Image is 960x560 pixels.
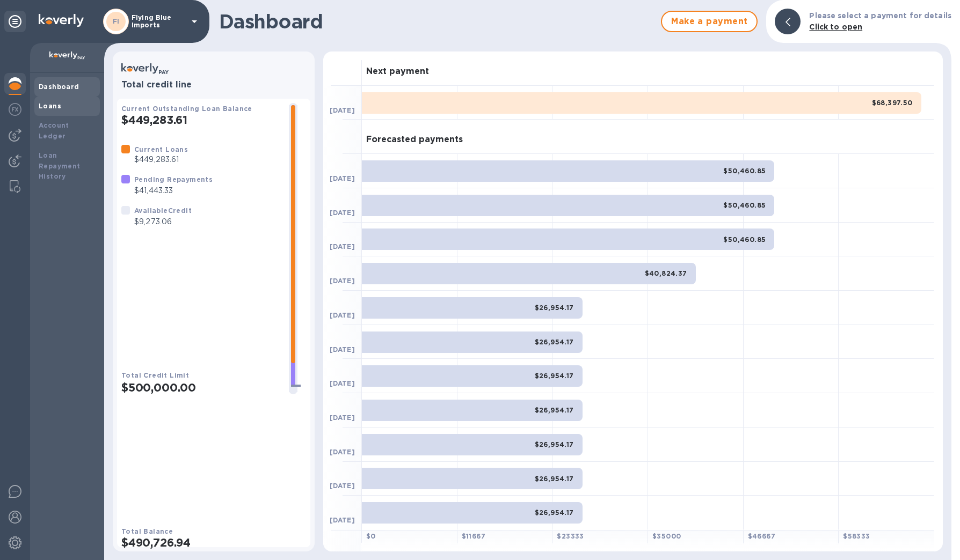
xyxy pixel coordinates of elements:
b: Loans [39,102,61,110]
h2: $449,283.61 [121,113,280,127]
button: Make a payment [661,11,758,32]
b: [DATE] [330,174,355,182]
h3: Total credit line [121,80,306,90]
b: $ 35000 [652,532,681,540]
b: $26,954.17 [535,475,574,483]
b: $ 46667 [748,532,775,540]
b: [DATE] [330,277,355,285]
b: $ 11667 [462,532,485,540]
b: $26,954.17 [535,372,574,380]
b: $26,954.17 [535,440,574,448]
b: $26,954.17 [535,406,574,414]
b: [DATE] [330,345,355,353]
b: Account Ledger [39,121,69,140]
b: $26,954.17 [535,304,574,312]
b: Current Loans [134,145,188,153]
b: FI [113,17,120,25]
b: $50,460.85 [723,235,766,244]
h3: Forecasted payments [366,135,463,145]
b: [DATE] [330,516,355,524]
b: [DATE] [330,209,355,217]
b: Current Outstanding Loan Balance [121,105,252,113]
h1: Dashboard [219,10,656,33]
b: [DATE] [330,379,355,387]
b: [DATE] [330,482,355,490]
b: Loan Repayment History [39,151,81,181]
b: Available Credit [134,207,192,215]
b: $50,460.85 [723,201,766,209]
b: Total Credit Limit [121,371,189,379]
b: Dashboard [39,83,79,91]
b: [DATE] [330,242,355,250]
b: $ 0 [366,532,376,540]
b: [DATE] [330,414,355,422]
b: [DATE] [330,448,355,456]
img: Logo [39,14,84,27]
p: $41,443.33 [134,185,213,196]
b: Pending Repayments [134,175,213,183]
p: Flying Blue Imports [132,14,185,29]
b: $26,954.17 [535,509,574,517]
b: [DATE] [330,311,355,319]
b: Please select a payment for details [809,11,951,20]
b: Total Balance [121,527,173,535]
b: $ 23333 [557,532,584,540]
b: $68,397.50 [872,99,913,107]
b: [DATE] [330,106,355,114]
b: $40,824.37 [645,269,687,277]
h3: Next payment [366,67,429,77]
p: $449,283.61 [134,154,188,165]
b: Click to open [809,23,862,31]
div: Unpin categories [4,11,26,32]
b: $26,954.17 [535,338,574,346]
span: Make a payment [671,15,748,28]
h2: $500,000.00 [121,381,280,394]
h2: $490,726.94 [121,536,306,549]
p: $9,273.06 [134,216,192,227]
img: Foreign exchange [9,103,21,116]
b: $ 58333 [843,532,870,540]
b: $50,460.85 [723,167,766,175]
